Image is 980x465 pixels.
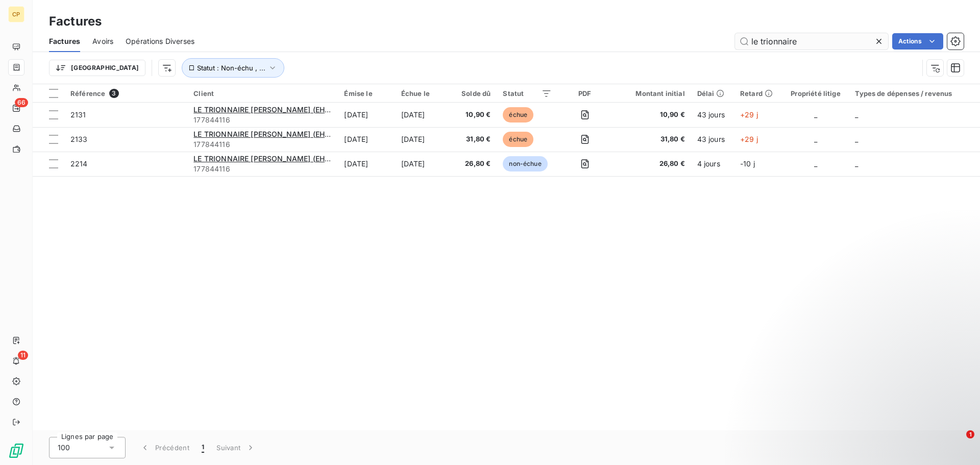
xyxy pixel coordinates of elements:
[338,127,395,152] td: [DATE]
[618,110,684,120] span: 10,90 €
[740,135,758,143] span: +29 j
[49,60,145,76] button: [GEOGRAPHIC_DATA]
[395,103,452,127] td: [DATE]
[202,443,204,453] span: 1
[855,159,858,168] span: _
[740,110,758,119] span: +29 j
[109,89,118,98] span: 3
[395,152,452,176] td: [DATE]
[193,154,403,163] span: LE TRIONNAIRE [PERSON_NAME] (EHPAD [PERSON_NAME])
[49,12,102,31] h3: Factures
[618,134,684,144] span: 31,80 €
[691,127,734,152] td: 43 jours
[70,135,88,143] span: 2133
[8,6,24,22] div: CP
[740,159,755,168] span: -10 j
[401,89,446,97] div: Échue le
[892,33,943,50] button: Actions
[210,437,262,458] button: Suivant
[193,105,403,114] span: LE TRIONNAIRE [PERSON_NAME] (EHPAD [PERSON_NAME])
[18,351,28,360] span: 11
[814,135,817,143] span: _
[92,36,113,46] span: Avoirs
[15,98,28,107] span: 66
[740,89,776,97] div: Retard
[193,139,332,150] span: 177844116
[503,89,552,97] div: Statut
[338,152,395,176] td: [DATE]
[338,103,395,127] td: [DATE]
[197,64,265,72] span: Statut : Non-échu , ...
[503,132,533,147] span: échue
[776,366,980,437] iframe: Intercom notifications message
[735,33,888,50] input: Rechercher
[344,89,388,97] div: Émise le
[126,36,194,46] span: Opérations Diverses
[618,89,684,97] div: Montant initial
[855,89,974,97] div: Types de dépenses / revenus
[691,152,734,176] td: 4 jours
[855,110,858,119] span: _
[618,159,684,169] span: 26,80 €
[855,135,858,143] span: _
[193,89,332,97] div: Client
[49,36,80,46] span: Factures
[8,443,24,459] img: Logo LeanPay
[458,159,491,169] span: 26,80 €
[193,130,403,138] span: LE TRIONNAIRE [PERSON_NAME] (EHPAD [PERSON_NAME])
[966,430,974,438] span: 1
[182,58,284,78] button: Statut : Non-échu , ...
[458,134,491,144] span: 31,80 €
[945,430,970,455] iframe: Intercom live chat
[814,159,817,168] span: _
[193,164,332,174] span: 177844116
[458,89,491,97] div: Solde dû
[789,89,843,97] div: Propriété litige
[503,107,533,123] span: échue
[70,110,86,119] span: 2131
[564,89,605,97] div: PDF
[70,89,105,97] span: Référence
[458,110,491,120] span: 10,90 €
[691,103,734,127] td: 43 jours
[193,115,332,125] span: 177844116
[58,443,70,453] span: 100
[503,156,547,172] span: non-échue
[134,437,195,458] button: Précédent
[814,110,817,119] span: _
[697,89,728,97] div: Délai
[395,127,452,152] td: [DATE]
[195,437,210,458] button: 1
[70,159,88,168] span: 2214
